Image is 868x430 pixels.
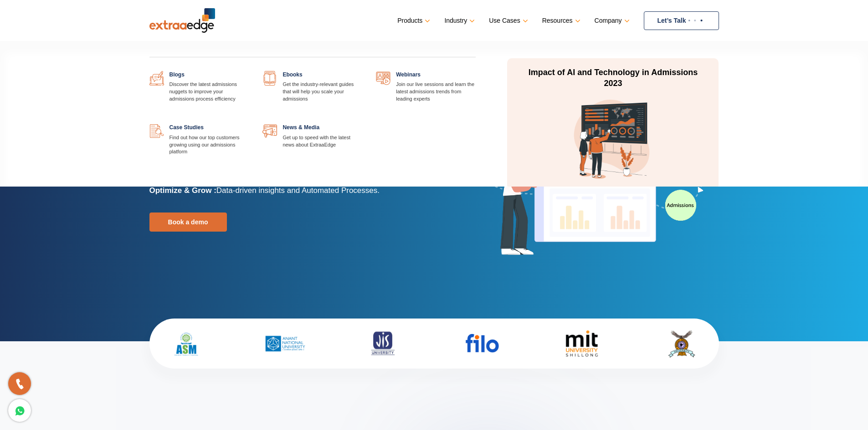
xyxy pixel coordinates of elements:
[644,11,719,30] a: Let’s Talk
[542,14,579,27] a: Resources
[397,14,428,27] a: Products
[149,212,227,232] a: Book a demo
[444,14,473,27] a: Industry
[489,14,526,27] a: Use Cases
[527,67,699,89] p: Impact of AI and Technology in Admissions 2023
[149,186,216,195] b: Optimize & Grow :
[595,14,628,27] a: Company
[216,186,380,195] span: Data-driven insights and Automated Processes.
